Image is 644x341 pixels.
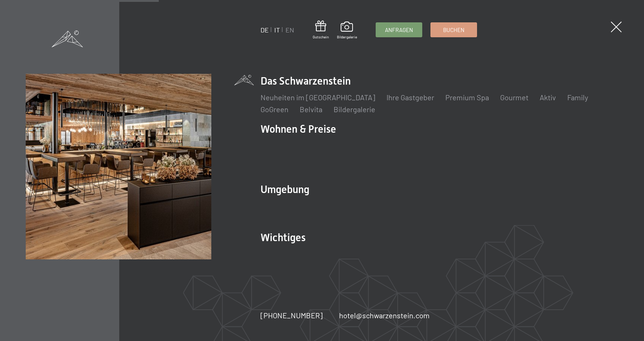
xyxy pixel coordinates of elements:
a: Gutschein [313,20,329,40]
span: Anfragen [385,26,413,34]
a: hotel@schwarzenstein.com [339,310,430,321]
a: Premium Spa [445,93,489,102]
a: Family [567,93,588,102]
span: Gutschein [313,34,329,40]
a: Buchen [431,23,477,37]
a: Gourmet [500,93,528,102]
a: Bildergalerie [337,22,357,40]
a: Bildergalerie [334,105,375,114]
a: Ihre Gastgeber [386,93,434,102]
a: [PHONE_NUMBER] [261,310,323,321]
a: Belvita [300,105,322,114]
a: EN [285,26,294,34]
span: Bildergalerie [337,34,357,40]
a: Anfragen [376,23,422,37]
span: [PHONE_NUMBER] [261,311,323,320]
span: Buchen [443,26,464,34]
a: DE [261,26,269,34]
a: Neuheiten im [GEOGRAPHIC_DATA] [261,93,375,102]
a: IT [274,26,280,34]
a: GoGreen [261,105,288,114]
a: Aktiv [540,93,556,102]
